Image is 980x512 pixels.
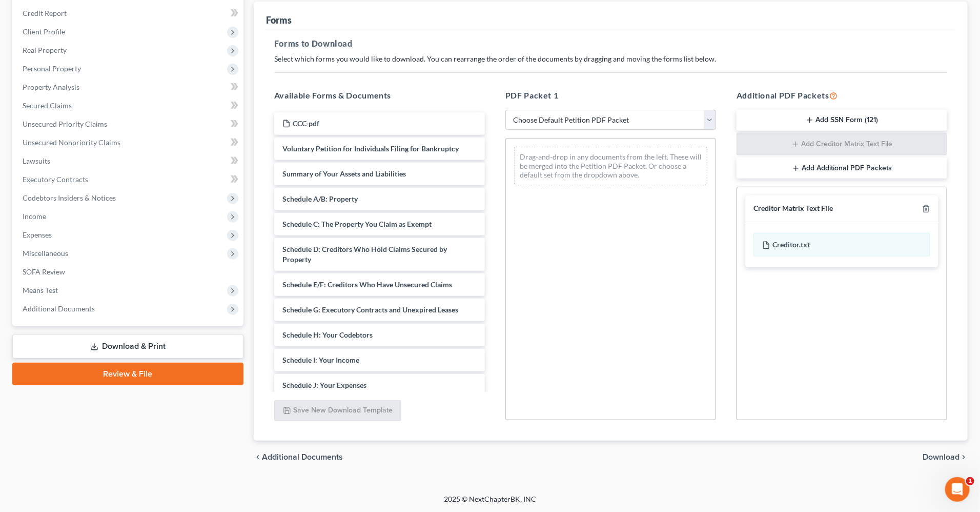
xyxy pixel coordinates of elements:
span: Additional Documents [262,453,343,461]
a: Lawsuits [14,152,243,170]
span: Lawsuits [23,156,50,165]
a: Executory Contracts [14,170,243,189]
h5: PDF Packet 1 [505,89,716,102]
iframe: Intercom live chat [945,477,970,502]
a: Download & Print [12,334,243,359]
button: Download chevron_right [923,453,968,461]
span: Unsecured Nonpriority Claims [23,138,120,147]
div: Creditor Matrix Text File [753,204,833,213]
span: Schedule D: Creditors Who Hold Claims Secured by Property [282,245,447,264]
span: Schedule C: The Property You Claim as Exempt [282,220,432,228]
span: Download [923,453,959,461]
span: CCC-pdf [293,119,319,128]
span: 1 [966,477,974,485]
span: Real Property [23,46,67,54]
h5: Available Forms & Documents [274,89,485,102]
span: Personal Property [23,64,81,73]
a: Property Analysis [14,78,243,96]
span: Property Analysis [23,83,79,91]
span: Credit Report [23,9,67,17]
span: Miscellaneous [23,249,68,258]
span: Client Profile [23,27,65,36]
span: Executory Contracts [23,175,88,184]
i: chevron_left [254,453,262,461]
button: Add Creditor Matrix Text File [737,133,947,155]
span: Schedule I: Your Income [282,356,359,364]
span: Summary of Your Assets and Liabilities [282,169,406,178]
span: Schedule G: Executory Contracts and Unexpired Leases [282,305,458,314]
i: chevron_right [959,453,968,461]
button: Add Additional PDF Packets [737,157,947,179]
span: Additional Documents [23,304,95,313]
span: Schedule J: Your Expenses [282,381,366,389]
h5: Additional PDF Packets [737,89,947,102]
a: chevron_left Additional Documents [254,453,343,461]
div: Drag-and-drop in any documents from the left. These will be merged into the Petition PDF Packet. ... [514,147,707,185]
span: Income [23,212,46,221]
a: Secured Claims [14,96,243,115]
span: Codebtors Insiders & Notices [23,193,116,202]
span: Schedule E/F: Creditors Who Have Unsecured Claims [282,280,452,289]
a: Review & File [12,363,243,385]
span: Expenses [23,230,52,239]
button: Save New Download Template [274,400,401,422]
p: Select which forms you would like to download. You can rearrange the order of the documents by dr... [274,54,947,64]
a: Unsecured Priority Claims [14,115,243,133]
span: SOFA Review [23,267,65,276]
h5: Forms to Download [274,37,947,50]
span: Secured Claims [23,101,72,110]
button: Add SSN Form (121) [737,110,947,131]
span: Voluntary Petition for Individuals Filing for Bankruptcy [282,144,459,153]
span: Schedule A/B: Property [282,194,358,203]
a: Credit Report [14,4,243,23]
div: Creditor.txt [753,233,930,257]
span: Unsecured Priority Claims [23,120,107,128]
a: Unsecured Nonpriority Claims [14,133,243,152]
span: Means Test [23,286,58,294]
div: Forms [266,14,292,26]
a: SOFA Review [14,263,243,281]
span: Schedule H: Your Codebtors [282,330,373,339]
